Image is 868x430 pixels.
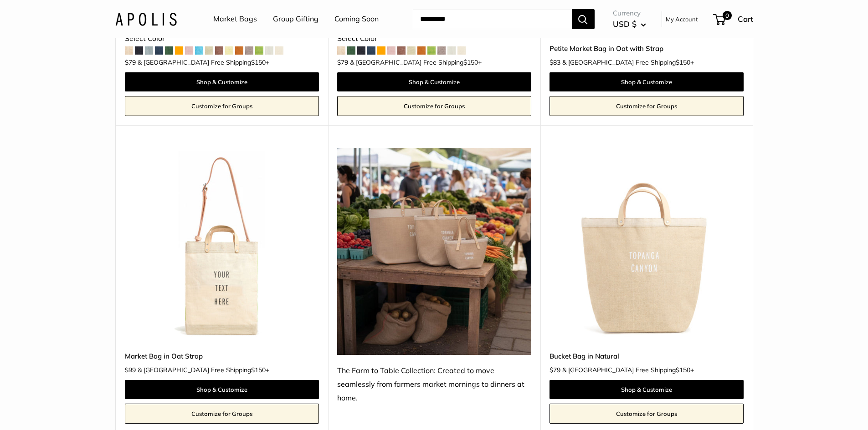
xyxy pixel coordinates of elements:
[350,59,482,66] span: & [GEOGRAPHIC_DATA] Free Shipping +
[550,380,744,399] a: Shop & Customize
[125,72,319,91] a: Shop & Customize
[676,366,690,374] span: $150
[413,9,572,29] input: Search...
[550,96,744,116] a: Customize for Groups
[337,148,531,355] img: The Farm to Table Collection: Created to move seamlessly from farmers market mornings to dinners ...
[550,404,744,424] a: Customize for Groups
[138,367,269,373] span: & [GEOGRAPHIC_DATA] Free Shipping +
[125,148,319,342] img: Market Bag in Oat Strap
[676,58,690,66] span: $150
[572,9,595,29] button: Search
[550,351,744,361] a: Bucket Bag in Natural
[613,19,637,29] span: USD $
[125,404,319,424] a: Customize for Groups
[337,96,531,116] a: Customize for Groups
[334,12,379,26] a: Coming Soon
[125,32,319,46] div: Select Color
[213,12,257,26] a: Market Bags
[273,12,318,26] a: Group Gifting
[251,58,266,66] span: $150
[613,7,646,20] span: Currency
[550,148,744,342] a: Bucket Bag in NaturalBucket Bag in Natural
[115,12,177,25] img: Apolis
[337,58,348,66] span: $79
[337,32,531,46] div: Select Color
[125,96,319,116] a: Customize for Groups
[550,366,560,374] span: $79
[722,11,731,20] span: 0
[125,58,136,66] span: $79
[251,366,266,374] span: $150
[138,59,269,66] span: & [GEOGRAPHIC_DATA] Free Shipping +
[125,366,136,374] span: $99
[463,58,478,66] span: $150
[125,351,319,361] a: Market Bag in Oat Strap
[125,148,319,342] a: Market Bag in Oat StrapMarket Bag in Oat Strap
[337,364,531,405] div: The Farm to Table Collection: Created to move seamlessly from farmers market mornings to dinners ...
[550,43,744,54] a: Petite Market Bag in Oat with Strap
[714,12,753,26] a: 0 Cart
[550,72,744,91] a: Shop & Customize
[550,58,560,66] span: $83
[337,72,531,91] a: Shop & Customize
[613,17,646,31] button: USD $
[738,14,753,24] span: Cart
[666,14,698,25] a: My Account
[562,59,694,66] span: & [GEOGRAPHIC_DATA] Free Shipping +
[562,367,694,373] span: & [GEOGRAPHIC_DATA] Free Shipping +
[125,380,319,399] a: Shop & Customize
[550,148,744,342] img: Bucket Bag in Natural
